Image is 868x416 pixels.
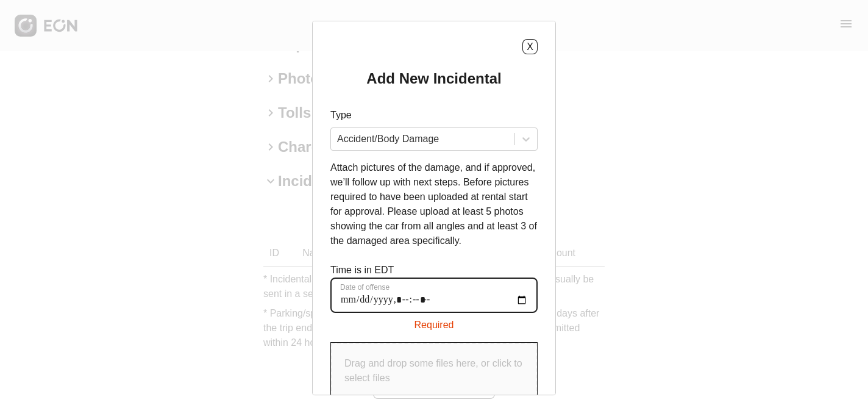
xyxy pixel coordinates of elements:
[330,313,538,332] div: Required
[330,160,538,248] p: Attach pictures of the damage, and if approved, we’ll follow up with next steps. Before pictures ...
[330,108,538,123] p: Type
[340,282,390,292] label: Date of offense
[522,39,538,54] button: X
[344,356,524,386] p: Drag and drop some files here, or click to select files
[330,263,538,332] div: Time is in EDT
[366,69,501,88] h2: Add New Incidental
